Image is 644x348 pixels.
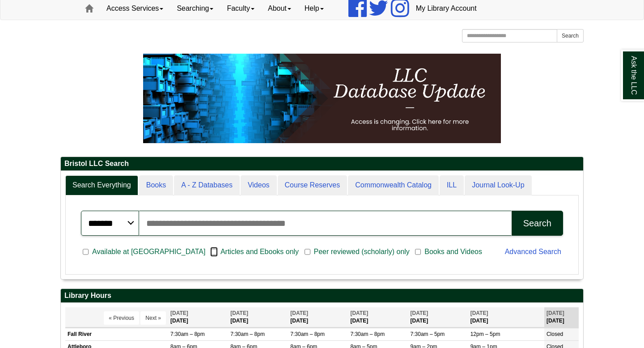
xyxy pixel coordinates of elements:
th: [DATE] [168,307,228,327]
h2: Library Hours [61,289,583,303]
span: 7:30am – 8pm [230,331,265,337]
span: [DATE] [547,310,564,316]
a: A - Z Databases [174,175,240,195]
span: 7:30am – 8pm [170,331,205,337]
span: Peer reviewed (scholarly) only [310,246,413,257]
input: Available at [GEOGRAPHIC_DATA] [83,248,89,256]
a: Advanced Search [505,248,561,255]
div: Search [523,218,551,229]
span: Articles and Ebooks only [217,246,302,257]
a: Journal Look-Up [465,175,531,195]
td: Fall River [65,328,168,341]
a: Books [139,175,173,195]
button: Search [557,29,584,42]
span: [DATE] [170,310,188,316]
span: [DATE] [470,310,488,316]
button: Next » [140,311,166,325]
span: Books and Videos [421,246,486,257]
a: Course Reserves [278,175,347,195]
span: [DATE] [290,310,308,316]
th: [DATE] [468,307,544,327]
input: Peer reviewed (scholarly) only [305,248,310,256]
th: [DATE] [544,307,579,327]
a: Commonwealth Catalog [348,175,439,195]
span: 7:30am – 8pm [350,331,385,337]
th: [DATE] [288,307,348,327]
img: HTML tutorial [143,54,501,143]
span: Closed [547,331,563,337]
button: « Previous [104,311,139,325]
span: [DATE] [411,310,428,316]
input: Articles and Ebooks only [211,248,217,256]
th: [DATE] [408,307,468,327]
th: [DATE] [348,307,408,327]
span: 12pm – 5pm [470,331,500,337]
a: ILL [440,175,464,195]
th: [DATE] [228,307,288,327]
input: Books and Videos [415,248,421,256]
h2: Bristol LLC Search [61,157,583,171]
span: 7:30am – 5pm [411,331,445,337]
span: [DATE] [230,310,248,316]
a: Videos [241,175,277,195]
a: Search Everything [65,175,138,195]
span: [DATE] [350,310,368,316]
span: Available at [GEOGRAPHIC_DATA] [89,246,209,257]
span: 7:30am – 8pm [290,331,325,337]
button: Search [512,211,563,236]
